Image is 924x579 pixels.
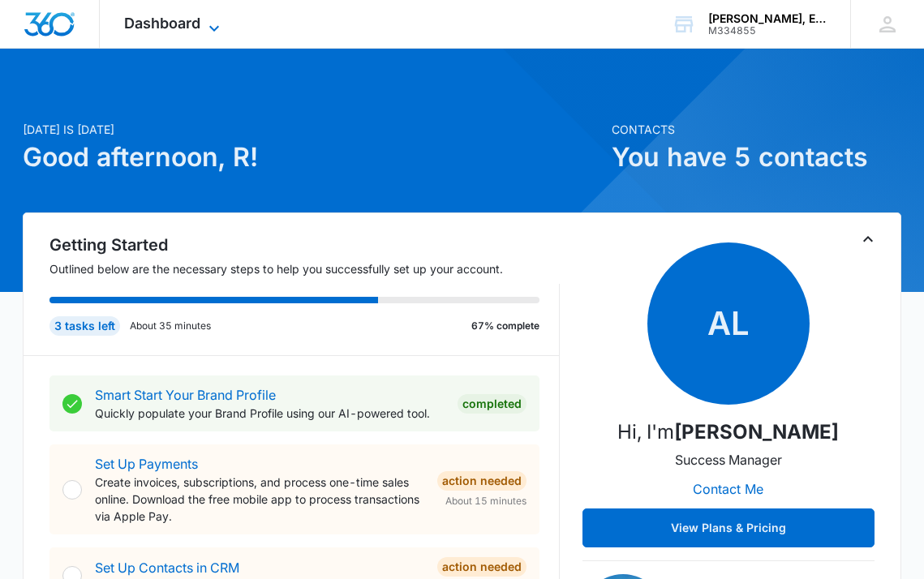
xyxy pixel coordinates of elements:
p: Hi, I'm [617,418,839,447]
a: Set Up Contacts in CRM [95,560,239,576]
h1: You have 5 contacts [612,138,901,177]
p: About 35 minutes [130,319,211,333]
p: Outlined below are the necessary steps to help you successfully set up your account. [49,260,559,277]
p: Success Manager [675,450,782,470]
p: Create invoices, subscriptions, and process one-time sales online. Download the free mobile app t... [95,474,423,525]
button: Toggle Collapse [858,229,878,249]
p: Contacts [612,121,901,138]
p: [DATE] is [DATE] [23,121,601,138]
div: 3 tasks left [49,316,120,336]
div: Action Needed [437,557,526,577]
strong: [PERSON_NAME] [674,420,839,444]
span: About 15 minutes [445,494,526,508]
a: Set Up Payments [95,456,198,472]
button: View Plans & Pricing [582,508,875,547]
a: Smart Start Your Brand Profile [95,387,276,403]
span: AL [647,242,810,405]
p: Quickly populate your Brand Profile using our AI-powered tool. [95,405,444,422]
p: 67% complete [471,319,539,333]
h2: Getting Started [49,233,559,257]
button: Contact Me [677,470,780,508]
div: account id [708,25,827,36]
div: Completed [458,394,526,414]
div: account name [708,12,827,25]
div: Action Needed [437,471,526,491]
span: Dashboard [124,15,200,32]
h1: Good afternoon, R! [23,138,601,177]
